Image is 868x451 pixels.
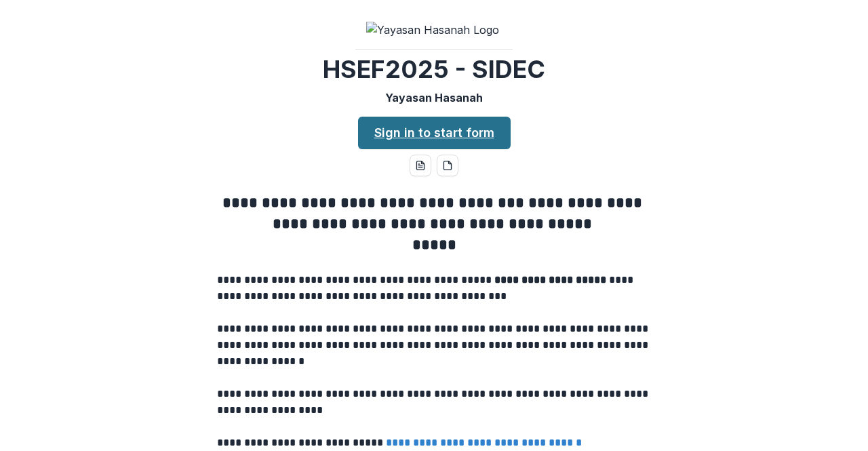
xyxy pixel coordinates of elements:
button: word-download [410,155,431,176]
button: pdf-download [437,155,458,176]
img: Yayasan Hasanah Logo [366,22,502,38]
p: Yayasan Hasanah [385,90,483,106]
h2: HSEF2025 - SIDEC [323,55,545,84]
a: Sign in to start form [358,117,511,149]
